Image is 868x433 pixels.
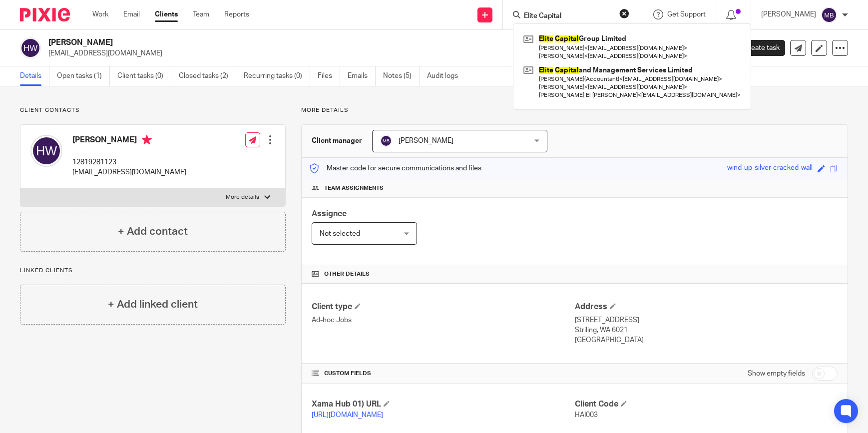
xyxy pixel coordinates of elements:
a: [URL][DOMAIN_NAME] [312,412,383,419]
a: Notes (5) [383,66,420,86]
a: Emails [348,66,376,86]
img: svg%3E [821,7,837,23]
a: Client tasks (0) [117,66,171,86]
a: Create task [727,40,785,56]
h2: [PERSON_NAME] [48,37,579,48]
p: Client contacts [20,106,286,114]
img: Pixie [20,8,70,21]
h4: Xama Hub 01) URL [312,399,574,410]
a: Work [92,9,108,19]
a: Details [20,66,49,86]
p: Linked clients [20,267,286,275]
a: Recurring tasks (0) [244,66,310,86]
a: Files [318,66,340,86]
p: 12819281123 [72,157,186,167]
p: [PERSON_NAME] [761,9,816,19]
p: [STREET_ADDRESS] [575,315,838,325]
p: Master code for secure communications and files [309,163,481,173]
h4: Client type [312,302,574,312]
h4: + Add linked client [108,297,198,312]
span: HAI003 [575,412,598,419]
span: [PERSON_NAME] [399,137,453,144]
p: More details [301,106,848,114]
p: Striling, WA 6021 [575,325,838,335]
p: [GEOGRAPHIC_DATA] [575,335,838,345]
a: Closed tasks (2) [179,66,236,86]
img: svg%3E [20,37,41,58]
p: [EMAIL_ADDRESS][DOMAIN_NAME] [72,167,186,177]
h4: Client Code [575,399,838,410]
span: Not selected [320,230,360,237]
h4: CUSTOM FIELDS [312,370,574,378]
label: Show empty fields [748,369,805,379]
p: More details [226,193,259,201]
h4: [PERSON_NAME] [72,135,186,147]
span: Team assignments [324,184,384,192]
input: Search [523,12,613,21]
h3: Client manager [312,136,362,146]
span: Assignee [312,210,347,218]
h4: + Add contact [118,224,188,239]
a: Email [123,9,140,19]
a: Reports [224,9,249,19]
i: Primary [142,135,152,145]
a: Audit logs [427,66,465,86]
p: Ad-hoc Jobs [312,315,574,325]
a: Open tasks (1) [57,66,110,86]
p: [EMAIL_ADDRESS][DOMAIN_NAME] [48,48,712,58]
a: Team [193,9,209,19]
div: wind-up-silver-cracked-wall [727,163,813,174]
img: svg%3E [380,135,392,147]
h4: Address [575,302,838,312]
button: Clear [619,8,629,18]
a: Clients [155,9,178,19]
img: svg%3E [30,135,62,167]
span: Other details [324,270,370,278]
span: Get Support [667,11,706,18]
